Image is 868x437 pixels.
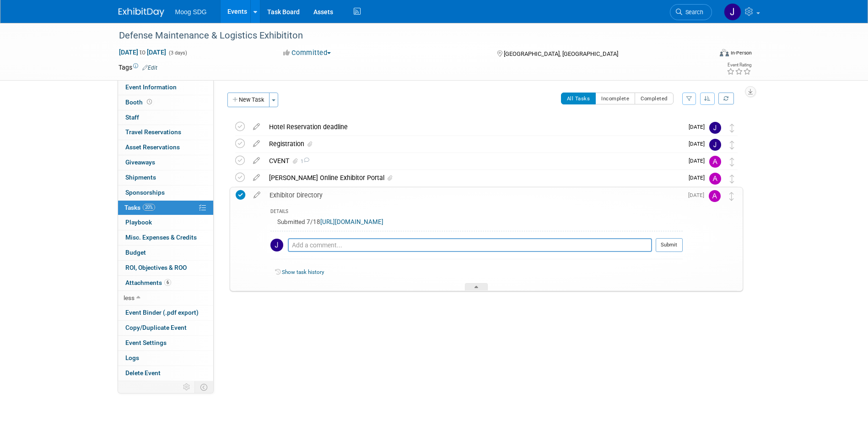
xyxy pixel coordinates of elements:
[265,187,683,203] div: Exhibitor Directory
[709,122,721,134] img: Jaclyn Roberts
[118,155,213,170] a: Giveaways
[688,192,709,198] span: [DATE]
[118,186,213,200] a: Sponsorships
[248,140,264,148] a: edit
[118,351,213,366] a: Logs
[248,174,264,182] a: edit
[729,192,734,201] i: Move task
[125,114,139,121] span: Staff
[118,201,213,215] a: Tasks20%
[142,65,157,71] a: Edit
[504,50,618,57] span: [GEOGRAPHIC_DATA], [GEOGRAPHIC_DATA]
[118,230,213,245] a: Misc. Expenses & Credits
[125,264,187,271] span: ROI, Objectives & ROO
[730,124,734,132] i: Move task
[118,246,213,260] a: Budget
[689,141,709,147] span: [DATE]
[118,261,213,275] a: ROI, Objectives & ROO
[689,124,709,130] span: [DATE]
[689,158,709,164] span: [DATE]
[730,49,752,56] div: In-Person
[730,175,734,183] i: Move task
[125,339,167,346] span: Event Settings
[727,63,751,67] div: Event Rating
[118,321,213,335] a: Copy/Duplicate Event
[125,83,177,91] span: Event Information
[595,93,635,104] button: Incomplete
[118,291,213,306] a: less
[125,98,154,106] span: Booth
[248,123,264,131] a: edit
[125,249,146,256] span: Budget
[709,156,721,168] img: ALYSSA Szal
[280,48,334,58] button: Committed
[264,153,683,169] div: CVENT
[118,170,213,185] a: Shipments
[119,8,164,17] img: ExhibitDay
[125,279,171,286] span: Attachments
[264,136,683,152] div: Registration
[145,98,154,105] span: Booth not reserved yet
[125,128,181,136] span: Travel Reservations
[118,215,213,230] a: Playbook
[670,4,712,20] a: Search
[270,208,683,216] div: DETAILS
[282,269,324,275] a: Show task history
[248,157,264,165] a: edit
[689,175,709,181] span: [DATE]
[118,276,213,290] a: Attachments6
[175,8,207,16] span: Moog SDG
[118,306,213,320] a: Event Binder (.pdf export)
[179,381,195,393] td: Personalize Event Tab Strip
[125,324,187,331] span: Copy/Duplicate Event
[124,204,155,211] span: Tasks
[118,140,213,155] a: Asset Reservations
[125,143,180,151] span: Asset Reservations
[709,139,721,151] img: Jaclyn Roberts
[125,369,161,377] span: Delete Event
[116,27,698,44] div: Defense Maintenance & Logistics Exhibititon
[656,238,683,252] button: Submit
[125,234,197,241] span: Misc. Expenses & Credits
[730,158,734,166] i: Move task
[682,9,703,16] span: Search
[125,218,152,226] span: Playbook
[299,158,309,164] span: 1
[264,119,683,135] div: Hotel Reservation deadline
[270,239,283,251] img: Jaclyn Roberts
[125,309,199,316] span: Event Binder (.pdf export)
[125,189,165,196] span: Sponsorships
[118,95,213,110] a: Booth
[718,93,734,104] a: Refresh
[264,170,683,186] div: [PERSON_NAME] Online Exhibitor Portal
[561,93,596,104] button: All Tasks
[138,49,147,56] span: to
[724,3,741,21] img: Jaclyn Roberts
[320,218,383,225] a: [URL][DOMAIN_NAME]
[709,173,721,185] img: ALYSSA Szal
[119,63,157,72] td: Tags
[720,49,729,56] img: Format-Inperson.png
[125,158,155,166] span: Giveaways
[118,80,213,95] a: Event Information
[125,354,139,361] span: Logs
[730,141,734,149] i: Move task
[227,93,270,107] button: New Task
[119,48,167,56] span: [DATE] [DATE]
[143,204,155,211] span: 20%
[118,125,213,140] a: Travel Reservations
[635,93,674,104] button: Completed
[124,294,135,301] span: less
[164,279,171,286] span: 6
[118,366,213,381] a: Delete Event
[168,50,187,56] span: (3 days)
[194,381,213,393] td: Toggle Event Tabs
[270,216,683,230] div: Submitted 7/18
[118,110,213,125] a: Staff
[658,48,752,61] div: Event Format
[118,336,213,350] a: Event Settings
[125,174,156,181] span: Shipments
[709,190,721,202] img: ALYSSA Szal
[249,191,265,199] a: edit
